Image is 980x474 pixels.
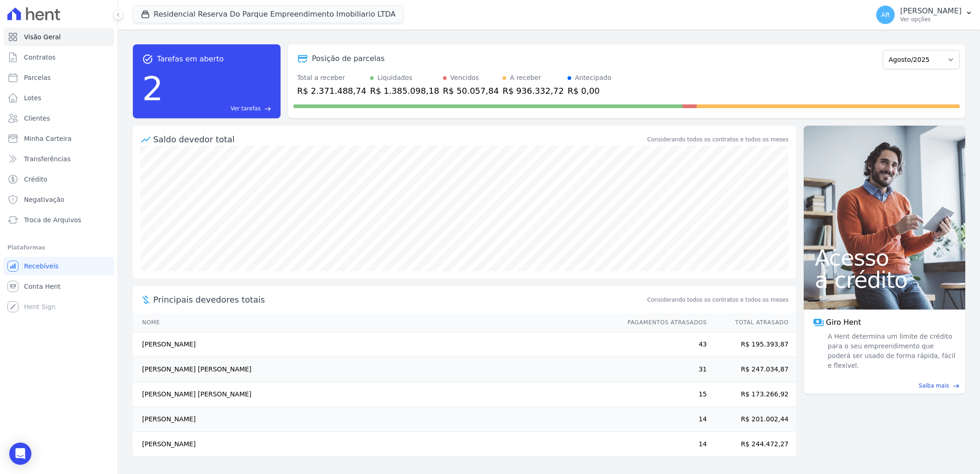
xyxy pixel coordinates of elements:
td: [PERSON_NAME] [PERSON_NAME] [133,382,619,407]
div: A receber [510,73,541,83]
a: Ver tarefas east [167,104,271,113]
a: Recebíveis [4,257,114,275]
div: Plataformas [7,242,110,253]
div: Antecipado [575,73,611,83]
span: Troca de Arquivos [24,215,81,225]
span: Contratos [24,53,55,62]
td: R$ 244.472,27 [707,432,796,457]
span: Lotes [24,93,42,103]
a: Lotes [4,89,114,107]
div: R$ 2.371.488,74 [297,85,366,97]
td: 14 [619,407,707,432]
td: [PERSON_NAME] [133,407,619,432]
span: Negativação [24,195,65,204]
th: Pagamentos Atrasados [619,313,707,332]
a: Conta Hent [4,277,114,296]
a: Crédito [4,170,114,188]
td: [PERSON_NAME] [133,432,619,457]
span: Recebíveis [24,261,59,271]
span: Giro Hent [826,317,861,328]
div: Posição de parcelas [312,53,385,64]
div: Open Intercom Messenger [9,443,31,465]
td: R$ 173.266,92 [707,382,796,407]
th: Nome [133,313,619,332]
td: 31 [619,357,707,382]
span: Saiba mais [919,382,949,390]
th: Total Atrasado [707,313,796,332]
div: Vencidos [450,73,479,83]
button: Residencial Reserva Do Parque Empreendimento Imobiliario LTDA [133,6,404,23]
td: R$ 201.002,44 [707,407,796,432]
td: R$ 247.034,87 [707,357,796,382]
td: [PERSON_NAME] [133,332,619,357]
a: Clientes [4,109,114,128]
span: Considerando todos os contratos e todos os meses [647,296,789,304]
span: Conta Hent [24,282,60,291]
span: A Hent determina um limite de crédito para o seu empreendimento que poderá ser usado de forma ráp... [826,332,956,371]
a: Contratos [4,48,114,67]
span: Minha Carteira [24,134,72,143]
span: Tarefas em aberto [157,54,224,65]
a: Troca de Arquivos [4,211,114,229]
span: Ver tarefas [231,104,261,113]
div: Considerando todos os contratos e todos os meses [647,135,789,144]
a: Minha Carteira [4,129,114,148]
span: Crédito [24,175,48,184]
span: east [264,105,271,112]
span: Acesso [815,247,954,269]
td: [PERSON_NAME] [PERSON_NAME] [133,357,619,382]
div: 2 [142,65,163,113]
td: R$ 195.393,87 [707,332,796,357]
span: Visão Geral [24,32,61,42]
span: Clientes [24,114,50,123]
p: [PERSON_NAME] [900,6,962,16]
span: Transferências [24,154,71,164]
span: a crédito [815,269,954,291]
a: Parcelas [4,68,114,87]
span: Principais devedores totais [153,293,645,306]
a: Negativação [4,190,114,209]
a: Visão Geral [4,28,114,46]
a: Transferências [4,150,114,168]
td: 14 [619,432,707,457]
button: AR [PERSON_NAME] Ver opções [869,2,980,28]
div: Liquidados [377,73,412,83]
a: Saiba mais east [809,382,960,390]
div: R$ 936.332,72 [502,85,564,97]
div: R$ 50.057,84 [443,85,499,97]
p: Ver opções [900,16,962,23]
span: east [953,383,960,389]
span: task_alt [142,54,153,65]
div: Saldo devedor total [153,133,645,146]
div: R$ 1.385.098,18 [370,85,439,97]
span: Parcelas [24,73,51,82]
div: Total a receber [297,73,366,83]
div: R$ 0,00 [568,85,611,97]
td: 43 [619,332,707,357]
td: 15 [619,382,707,407]
span: AR [881,12,890,18]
